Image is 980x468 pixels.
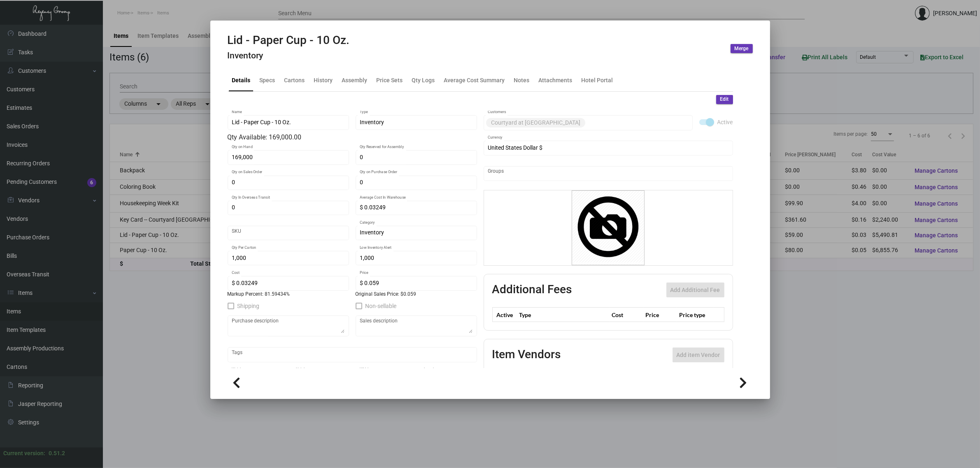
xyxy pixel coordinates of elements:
[492,348,561,362] h2: Item Vendors
[314,76,333,84] div: History
[260,76,275,84] div: Specs
[228,51,350,61] h4: Inventory
[673,348,724,362] button: Add item Vendor
[488,170,729,177] input: Add new..
[237,301,260,311] span: Shipping
[731,44,753,53] button: Merge
[342,76,368,84] div: Assembly
[444,76,505,84] div: Average Cost Summary
[49,449,65,458] div: 0.51.2
[232,76,251,84] div: Details
[3,449,45,458] div: Current version:
[582,76,613,84] div: Hotel Portal
[587,119,688,126] input: Add new..
[486,118,585,127] mat-chip: Courtyard at [GEOGRAPHIC_DATA]
[677,308,714,322] th: Price type
[228,33,350,47] h2: Lid - Paper Cup - 10 Oz.
[284,76,305,84] div: Cartons
[517,308,610,322] th: Type
[720,96,729,103] span: Edit
[492,308,517,322] th: Active
[677,352,720,358] span: Add item Vendor
[377,76,403,84] div: Price Sets
[643,308,677,322] th: Price
[365,301,397,311] span: Non-sellable
[610,308,643,322] th: Cost
[717,117,733,127] span: Active
[539,76,573,84] div: Attachments
[412,76,435,84] div: Qty Logs
[716,95,733,104] button: Edit
[514,76,530,84] div: Notes
[666,283,724,297] button: Add Additional Fee
[228,132,477,142] div: Qty Available: 169,000.00
[670,287,720,293] span: Add Additional Fee
[492,283,572,297] h2: Additional Fees
[735,45,749,52] span: Merge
